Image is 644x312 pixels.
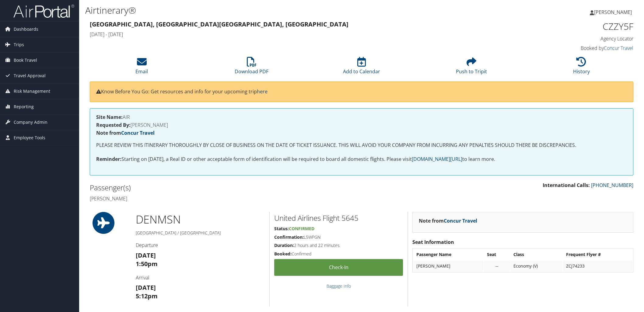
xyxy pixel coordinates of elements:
span: Company Admin [14,115,47,130]
div: -- [487,263,507,269]
a: Add to Calendar [343,60,380,75]
h5: L5WPGN [274,234,403,240]
strong: 1:50pm [136,260,158,268]
span: Employee Tools [14,130,45,145]
td: [PERSON_NAME] [413,261,483,272]
span: Reporting [14,99,34,114]
strong: [DATE] [136,283,156,292]
strong: Site Name: [96,114,123,120]
a: Check-in [274,259,403,276]
strong: 5:12pm [136,292,158,300]
a: here [257,88,268,95]
h1: CZZY5F [504,20,633,33]
strong: Requested By: [96,122,131,128]
strong: Booked: [274,251,292,257]
h5: 2 hours and 22 minutes [274,242,403,248]
th: Frequent Flyer # [563,249,632,260]
h5: [GEOGRAPHIC_DATA] / [GEOGRAPHIC_DATA] [136,230,265,236]
h4: [PERSON_NAME] [90,195,357,202]
h4: Agency Locator [504,35,633,42]
th: Seat [484,249,510,260]
h4: [DATE] - [DATE] [90,31,495,38]
span: Travel Approval [14,68,46,83]
a: [PERSON_NAME] [590,3,638,21]
span: [PERSON_NAME] [594,9,632,16]
a: Push to Tripit [456,60,487,75]
h5: Confirmed [274,251,403,257]
strong: Note from [96,130,155,136]
th: Passenger Name [413,249,483,260]
p: Know Before You Go: Get resources and info for your upcoming trip [96,88,627,96]
h1: DEN MSN [136,212,265,227]
a: Email [135,60,148,75]
h1: Airtinerary® [85,4,454,17]
strong: Seat Information [412,239,454,245]
span: Trips [14,37,24,52]
a: Baggage Info [327,283,351,289]
h2: United Airlines Flight 5645 [274,213,403,223]
strong: Note from [419,217,477,224]
strong: Reminder: [96,156,121,162]
a: History [573,60,590,75]
h4: AIR [96,115,627,120]
h4: Booked by [504,45,633,51]
p: PLEASE REVIEW THIS ITINERARY THOROUGHLY BY CLOSE OF BUSINESS ON THE DATE OF TICKET ISSUANCE. THIS... [96,141,627,149]
strong: Duration: [274,242,294,248]
span: Confirmed [289,226,314,231]
h4: [PERSON_NAME] [96,123,627,127]
h4: Arrival [136,274,265,281]
a: Concur Travel [604,45,633,51]
h4: Departure [136,242,265,248]
span: Book Travel [14,53,37,68]
h2: Passenger(s) [90,182,357,193]
a: Concur Travel [444,217,477,224]
strong: [DATE] [136,251,156,259]
td: ZCJ74233 [563,261,632,272]
a: Concur Travel [121,130,155,136]
a: [DOMAIN_NAME][URL] [412,156,462,162]
span: Dashboards [14,22,38,37]
strong: Status: [274,226,289,231]
th: Class [510,249,562,260]
p: Starting on [DATE], a Real ID or other acceptable form of identification will be required to boar... [96,155,627,163]
strong: Confirmation: [274,234,304,240]
a: [PHONE_NUMBER] [591,182,633,189]
img: airportal-logo.png [13,4,74,18]
a: Download PDF [235,60,268,75]
strong: [GEOGRAPHIC_DATA], [GEOGRAPHIC_DATA] [GEOGRAPHIC_DATA], [GEOGRAPHIC_DATA] [90,20,348,28]
span: Risk Management [14,84,50,99]
strong: International Calls: [543,182,590,189]
td: Economy (V) [510,261,562,272]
